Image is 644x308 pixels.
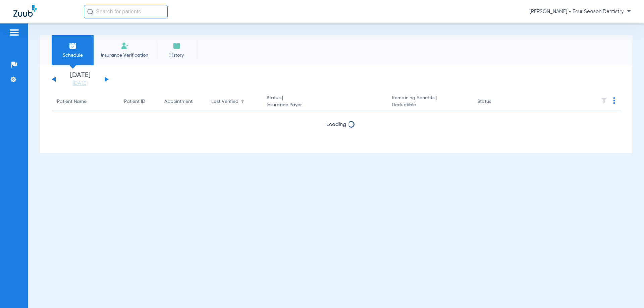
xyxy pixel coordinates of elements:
[164,98,201,105] div: Appointment
[267,102,381,109] span: Insurance Payer
[124,98,154,105] div: Patient ID
[261,93,386,111] th: Status |
[9,28,19,37] img: hamburger-icon
[60,72,100,87] li: [DATE]
[57,52,89,59] span: Schedule
[84,5,168,18] input: Search for patients
[161,52,193,59] span: History
[392,102,466,109] span: Deductible
[326,122,346,127] span: Loading
[57,98,87,105] div: Patient Name
[69,42,77,50] img: Schedule
[211,98,256,105] div: Last Verified
[57,98,113,105] div: Patient Name
[530,8,631,15] span: [PERSON_NAME] - Four Season Dentistry
[121,42,129,50] img: Manual Insurance Verification
[601,97,607,104] img: filter.svg
[173,42,181,50] img: History
[99,52,151,59] span: Insurance Verification
[60,80,100,87] a: [DATE]
[87,9,93,15] img: Search Icon
[211,98,238,105] div: Last Verified
[124,98,145,105] div: Patient ID
[386,93,472,111] th: Remaining Benefits |
[13,5,37,17] img: Zuub Logo
[164,98,193,105] div: Appointment
[613,97,615,104] img: group-dot-blue.svg
[472,93,517,111] th: Status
